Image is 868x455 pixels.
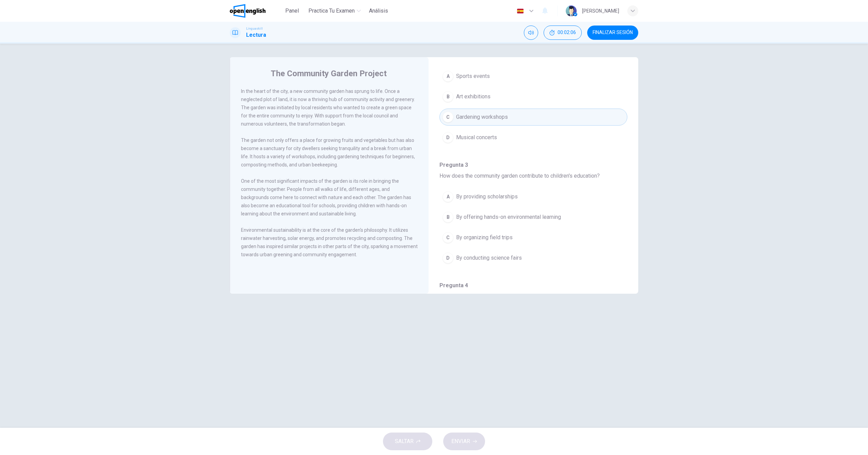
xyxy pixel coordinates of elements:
[443,232,453,243] div: C
[369,7,388,15] span: Análisis
[241,137,415,167] span: The garden not only offers a place for growing fruits and vegetables but has also become a sanctu...
[582,7,619,15] div: [PERSON_NAME]
[281,5,303,17] button: Panel
[443,191,453,202] div: A
[456,254,522,262] span: By conducting science fairs
[443,132,453,143] div: D
[558,30,576,35] span: 00:02:06
[456,133,497,142] span: Musical concerts
[439,173,600,179] span: How does the community garden contribute to children's education?
[230,4,281,18] a: OpenEnglish logo
[443,253,453,263] div: D
[587,26,638,40] button: FINALIZAR SESIÓN
[246,26,263,31] span: Linguaskill
[516,9,525,14] img: es
[306,5,364,17] button: Practica tu examen
[443,91,453,102] div: B
[366,5,391,17] button: Análisis
[271,68,387,79] h4: The Community Garden Project
[241,178,411,216] span: One of the most significant impacts of the garden is its role in bringing the community together....
[544,26,582,40] button: 00:02:06
[456,113,508,121] span: Gardening workshops
[566,5,577,16] img: Profile picture
[241,88,415,127] span: In the heart of the city, a new community garden has sprung to life. Once a neglected plot of lan...
[524,26,538,40] div: Silenciar
[443,112,453,123] div: C
[443,212,453,223] div: B
[544,26,582,40] div: Ocultar
[439,209,627,226] button: BBy offering hands-on environmental learning
[230,4,266,18] img: OpenEnglish logo
[246,31,266,39] h1: Lectura
[456,72,490,80] span: Sports events
[439,161,627,169] h4: Pregunta 3
[285,7,299,15] span: Panel
[308,7,355,15] span: Practica tu examen
[241,227,418,257] span: Environmental sustainability is at the core of the garden's philosophy. It utilizes rainwater har...
[443,71,453,82] div: A
[439,188,627,205] button: ABy providing scholarships
[439,109,627,126] button: CGardening workshops
[439,249,627,266] button: DBy conducting science fairs
[456,213,561,221] span: By offering hands-on environmental learning
[593,30,633,35] span: FINALIZAR SESIÓN
[439,293,613,308] span: Which of the following is not mentioned as a sustainability practice in the garden?
[456,93,491,101] span: Art exhibitions
[439,129,627,146] button: DMusical concerts
[439,88,627,105] button: BArt exhibitions
[439,229,627,246] button: CBy organizing field trips
[456,233,513,242] span: By organizing field trips
[456,193,518,201] span: By providing scholarships
[439,68,627,85] button: ASports events
[439,281,627,290] h4: Pregunta 4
